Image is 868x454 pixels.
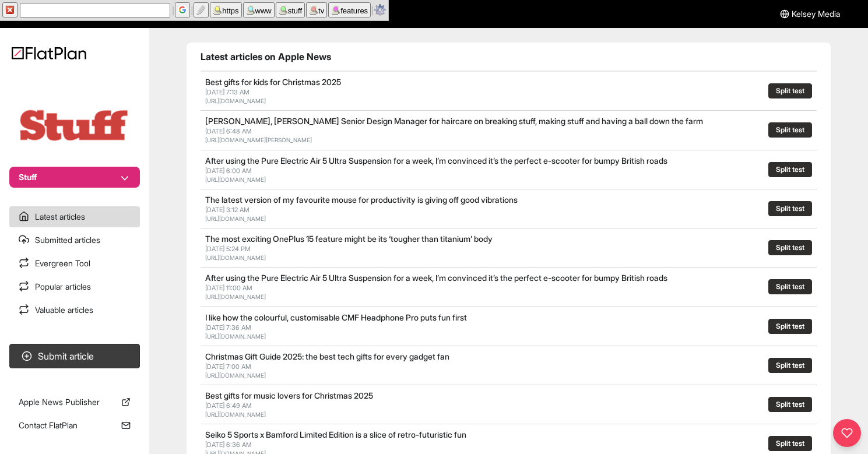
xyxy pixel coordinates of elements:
[205,372,266,379] a: [URL][DOMAIN_NAME]
[213,5,222,15] img: find
[9,415,140,436] a: Contact FlatPlan
[306,2,327,17] button: tv
[205,176,266,183] a: [URL][DOMAIN_NAME]
[9,276,140,297] a: Popular articles
[374,4,386,16] img: Options
[205,390,373,400] a: Best gifts for music lovers for Christmas 2025
[768,319,812,334] button: Split test
[9,230,140,251] a: Submitted articles
[205,88,249,96] span: [DATE] 7:13 AM
[205,234,493,244] a: The most exciting OnePlus 15 feature might be its ‘tougher than titanium’ body
[205,273,667,283] a: After using the Pure Electric Air 5 Ultra Suspension for a week, I’m convinced it’s the perfect e...
[205,254,266,261] a: [URL][DOMAIN_NAME]
[16,107,133,143] img: Publication Logo
[196,5,206,15] img: highlight
[2,2,17,17] button: hide SearchBar (Esc)
[205,215,266,222] a: [URL][DOMAIN_NAME]
[205,363,251,371] span: [DATE] 7:00 AM
[194,2,209,17] button: highlight search terms (Alt+Ctrl+H)
[328,2,371,17] button: features
[9,344,140,368] button: Submit article
[768,436,812,451] button: Split test
[243,2,275,17] button: www
[5,5,15,15] img: x
[210,2,241,17] button: https
[205,411,266,418] a: [URL][DOMAIN_NAME]
[205,323,251,332] span: [DATE] 7:36 AM
[768,122,812,138] button: Split test
[768,201,812,216] button: Split test
[246,5,255,15] img: find
[371,5,374,15] span: |
[205,351,449,361] a: Christmas Gift Guide 2025: the best tech gifts for every gadget fan
[309,5,318,15] img: find
[768,83,812,98] button: Split test
[178,5,187,15] img: G
[205,167,252,175] span: [DATE] 6:00 AM
[191,5,193,15] span: |
[205,116,703,126] a: [PERSON_NAME], [PERSON_NAME] Senior Design Manager for haircare on breaking stuff, making stuff a...
[331,5,340,15] img: find
[205,402,252,410] span: [DATE] 6:49 AM
[205,430,466,439] a: Seiko 5 Sports x Bamford Limited Edition is a slice of retro-futuristic fun
[205,441,252,449] span: [DATE] 6:36 AM
[9,167,140,188] button: Stuff
[768,279,812,294] button: Split test
[12,47,86,59] img: Logo
[205,245,251,253] span: [DATE] 5:24 PM
[9,253,140,274] a: Evergreen Tool
[205,195,518,205] a: The latest version of my favourite mouse for productivity is giving off good vibrations
[9,392,140,413] a: Apple News Publisher
[205,206,249,214] span: [DATE] 3:12 AM
[279,5,288,15] img: find
[205,136,312,143] a: [URL][DOMAIN_NAME][PERSON_NAME]
[768,397,812,412] button: Split test
[205,97,266,104] a: [URL][DOMAIN_NAME]
[205,156,667,166] a: After using the Pure Electric Air 5 Ultra Suspension for a week, I’m convinced it’s the perfect e...
[205,333,266,340] a: [URL][DOMAIN_NAME]
[9,300,140,321] a: Valuable articles
[374,5,386,15] a: Options/Help
[201,50,817,64] h1: Latest articles on Apple News
[205,312,467,322] a: I like how the colourful, customisable CMF Headphone Pro puts fun first
[205,293,266,300] a: [URL][DOMAIN_NAME]
[205,77,341,87] a: Best gifts for kids for Christmas 2025
[205,284,252,292] span: [DATE] 11:00 AM
[768,358,812,373] button: Split test
[175,2,190,17] button: Google (Alt+G)
[205,127,252,135] span: [DATE] 6:48 AM
[276,2,305,17] button: stuff
[9,206,140,227] a: Latest articles
[792,8,840,20] span: Kelsey Media
[768,240,812,255] button: Split test
[768,162,812,177] button: Split test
